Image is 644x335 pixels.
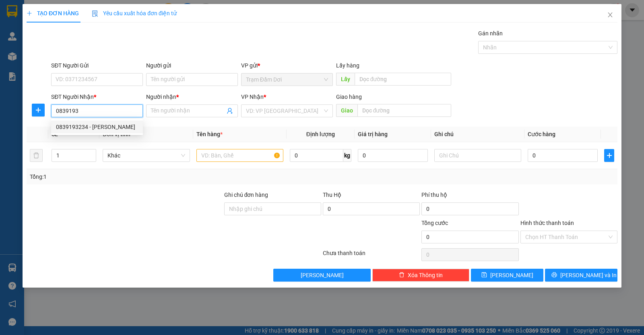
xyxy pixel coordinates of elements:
div: VP gửi [241,61,333,70]
span: Giao hàng [336,94,362,100]
span: TẠO ĐƠN HÀNG [27,10,79,16]
span: Lấy hàng [336,62,359,69]
button: save[PERSON_NAME] [471,269,543,282]
span: Thu Hộ [323,192,341,198]
div: SĐT Người Nhận [51,92,143,101]
div: Tổng: 1 [30,172,249,181]
label: Ghi chú đơn hàng [224,192,268,198]
span: close [607,12,613,18]
div: 0839193234 - dan [51,121,143,133]
button: [PERSON_NAME] [273,269,370,282]
span: printer [551,272,557,278]
input: Ghi Chú [434,149,521,162]
button: Close [599,4,621,27]
span: Trạm Đầm Dơi [246,74,328,86]
div: 0839193234 - [PERSON_NAME] [56,123,138,131]
span: save [481,272,487,278]
span: delete [399,272,405,278]
label: Hình thức thanh toán [520,220,574,226]
span: user-add [227,108,233,114]
input: 0 [358,149,428,162]
div: Phí thu hộ [421,190,518,202]
span: Tên hàng [196,131,223,137]
div: Chưa thanh toán [322,249,421,263]
button: delete [30,149,43,162]
div: SĐT Người Gửi [51,61,143,70]
th: Ghi chú [431,127,524,142]
img: icon [92,10,98,17]
span: Định lượng [306,131,335,137]
span: Tổng cước [421,220,448,226]
input: Ghi chú đơn hàng [224,202,321,215]
span: plus [32,107,44,113]
span: [PERSON_NAME] [301,271,344,280]
span: Cước hàng [528,131,555,137]
input: VD: Bàn, Ghế [196,149,283,162]
button: printer[PERSON_NAME] và In [545,269,617,282]
span: Xóa Thông tin [408,271,443,280]
div: Người gửi [146,61,238,70]
button: deleteXóa Thông tin [372,269,469,282]
button: plus [32,104,45,116]
span: Yêu cầu xuất hóa đơn điện tử [92,10,177,16]
span: Khác [107,149,185,161]
span: plus [27,10,32,16]
label: Gán nhãn [478,30,503,37]
span: kg [343,149,351,162]
div: Người nhận [146,92,238,101]
span: Giao [336,104,357,117]
input: Dọc đường [357,104,452,117]
input: Dọc đường [355,73,452,86]
span: plus [605,152,614,159]
button: plus [604,149,614,162]
span: Giá trị hàng [358,131,388,137]
span: [PERSON_NAME] [490,271,533,280]
span: VP Nhận [241,94,264,100]
span: [PERSON_NAME] và In [560,271,617,280]
span: Lấy [336,73,355,86]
